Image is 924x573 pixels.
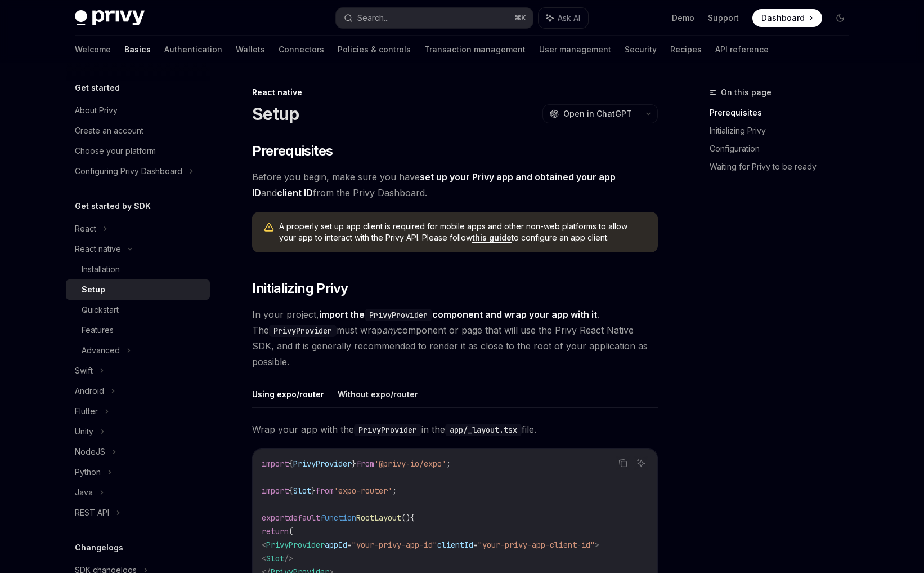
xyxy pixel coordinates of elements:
div: React native [75,242,121,256]
span: { [289,486,293,496]
span: ; [392,486,397,496]
a: About Privy [66,100,210,121]
h5: Changelogs [75,541,123,554]
span: } [352,459,356,469]
code: PrivyProvider [269,325,337,337]
span: Ask AI [558,12,580,24]
div: Flutter [75,405,98,418]
div: Quickstart [82,303,119,317]
span: Slot [293,486,311,496]
button: Toggle dark mode [831,9,849,27]
a: Basics [124,36,151,63]
h5: Get started by SDK [75,199,151,213]
a: Recipes [670,36,702,63]
span: PrivyProvider [293,459,352,469]
a: Prerequisites [710,104,858,122]
a: Security [625,36,657,63]
span: PrivyProvider [266,540,325,550]
a: Installation [66,259,210,279]
h1: Setup [252,104,299,124]
span: appId [325,540,347,550]
span: /> [284,553,293,563]
div: REST API [75,506,109,519]
span: import [262,459,289,469]
a: Authentication [164,36,222,63]
button: Without expo/router [338,381,418,407]
div: NodeJS [75,445,105,459]
span: In your project, . The must wrap component or page that will use the Privy React Native SDK, and ... [252,307,658,370]
span: function [320,513,356,523]
a: Connectors [279,36,324,63]
button: Copy the contents from the code block [616,456,630,470]
span: Before you begin, make sure you have and from the Privy Dashboard. [252,169,658,201]
a: Setup [66,279,210,300]
div: Unity [75,425,93,438]
div: Java [75,486,93,499]
a: client ID [277,187,313,199]
span: "your-privy-app-client-id" [478,540,595,550]
div: Create an account [75,124,143,137]
strong: import the component and wrap your app with it [319,309,597,320]
div: Swift [75,364,93,377]
a: Configuration [710,140,858,158]
button: Ask AI [634,456,648,470]
button: Search...⌘K [336,8,533,28]
a: Initializing Privy [710,122,858,140]
code: app/_layout.tsx [445,424,522,436]
h5: Get started [75,81,120,95]
span: default [289,513,320,523]
a: Dashboard [752,9,822,27]
span: Wrap your app with the in the file. [252,421,658,437]
span: from [316,486,334,496]
span: () [401,513,410,523]
a: Welcome [75,36,111,63]
span: Initializing Privy [252,279,348,297]
button: Open in ChatGPT [542,104,639,123]
div: Python [75,465,101,479]
span: = [347,540,352,550]
a: API reference [715,36,769,63]
code: PrivyProvider [354,424,421,436]
span: ( [289,526,293,536]
div: Android [75,384,104,398]
span: < [262,540,266,550]
span: Prerequisites [252,142,333,160]
div: Installation [82,263,120,276]
em: any [382,325,397,336]
span: } [311,486,316,496]
div: Advanced [82,344,120,357]
span: return [262,526,289,536]
span: RootLayout [356,513,401,523]
span: import [262,486,289,496]
a: Create an account [66,121,210,141]
a: Wallets [236,36,265,63]
a: Policies & controls [338,36,411,63]
button: Using expo/router [252,381,324,407]
a: set up your Privy app and obtained your app ID [252,171,616,199]
span: Slot [266,553,284,563]
code: PrivyProvider [365,309,432,321]
span: "your-privy-app-id" [352,540,437,550]
span: = [473,540,478,550]
a: Choose your platform [66,141,210,161]
a: User management [539,36,611,63]
a: Demo [672,12,694,24]
a: Support [708,12,739,24]
span: A properly set up app client is required for mobile apps and other non-web platforms to allow you... [279,221,647,243]
span: Dashboard [761,12,805,24]
svg: Warning [263,222,275,233]
span: > [595,540,599,550]
span: export [262,513,289,523]
div: Choose your platform [75,144,156,158]
a: Quickstart [66,300,210,320]
img: dark logo [75,10,145,26]
div: Features [82,323,114,337]
button: Ask AI [539,8,588,28]
span: ⌘ K [514,14,526,23]
span: clientId [437,540,473,550]
div: React [75,222,96,236]
a: Waiting for Privy to be ready [710,158,858,176]
a: Features [66,320,210,340]
span: { [289,459,293,469]
span: from [356,459,374,469]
